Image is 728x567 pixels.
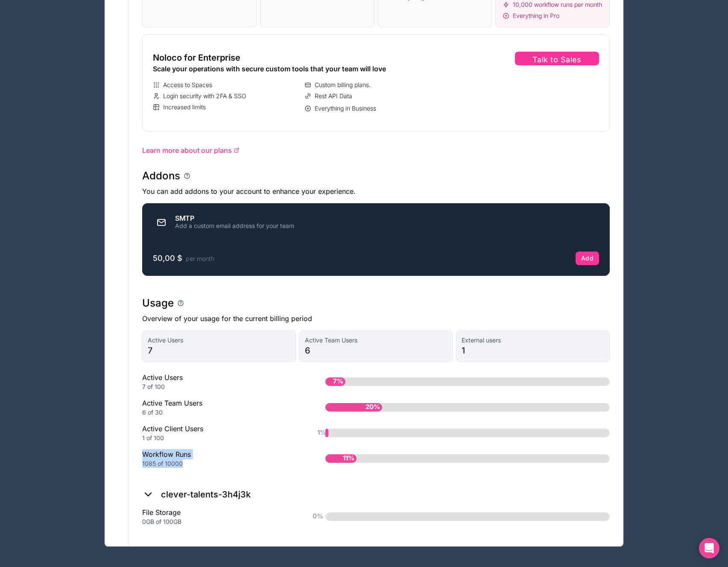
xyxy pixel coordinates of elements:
div: Active Users [142,372,298,391]
span: Login security with 2FA & SSO [163,92,246,100]
span: 7 [148,345,290,357]
span: Access to Spaces [163,81,212,89]
div: Add [581,254,594,262]
div: Workflow Runs [142,449,298,468]
div: SMTP [175,215,294,222]
div: Add a custom email address for your team [175,222,294,230]
span: Learn more about our plans [142,145,232,155]
div: Scale your operations with secure custom tools that your team will love [153,64,452,74]
div: Active Team Users [142,398,298,417]
div: 6 of 30 [142,408,298,417]
div: 1 of 100 [142,434,298,442]
h1: Addons [142,169,180,183]
div: 1085 of 10000 [142,459,298,468]
span: 50,00 $ [153,254,182,263]
span: Increased limits [163,103,206,111]
span: 20% [363,400,382,414]
p: You can add addons to your account to enhance your experience. [142,186,610,196]
span: 0% [310,509,325,523]
div: 0GB of 100GB [142,517,298,526]
span: External users [462,336,604,345]
a: Learn more about our plans [142,145,610,155]
span: Rest API Data [315,92,352,100]
div: File Storage [142,507,298,526]
span: 6 [305,345,447,357]
span: Everything in Business [315,104,376,113]
span: Custom billing plans. [315,81,371,89]
span: 1% [315,426,328,440]
h1: Usage [142,296,174,310]
div: 7 of 100 [142,383,298,391]
span: Noloco for Enterprise [153,52,240,64]
span: 11% [341,451,357,465]
span: per month [186,255,214,262]
span: Active Team Users [305,336,447,345]
div: Active Client Users [142,424,298,442]
span: 7% [331,374,345,389]
button: Talk to Sales [515,52,599,65]
button: Add [576,251,599,265]
span: 1 [462,345,604,357]
div: Open Intercom Messenger [699,538,719,558]
h2: clever-talents-3h4j3k [161,488,251,500]
span: Everything in Pro [513,12,559,20]
span: 10,000 workflow runs per month [513,0,602,9]
p: Overview of your usage for the current billing period [142,313,610,324]
span: Active Users [148,336,290,345]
